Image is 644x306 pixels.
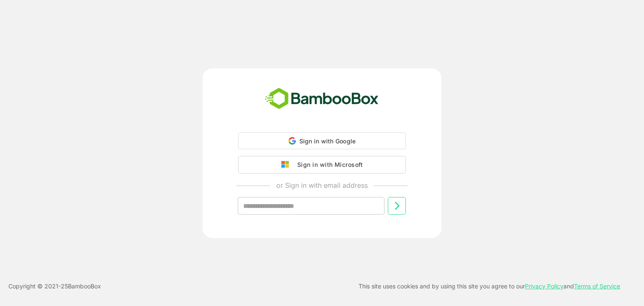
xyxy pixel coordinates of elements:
[238,156,406,174] button: Sign in with Microsoft
[276,180,368,190] p: or Sign in with email address
[574,283,620,290] a: Terms of Service
[8,281,101,291] p: Copyright © 2021- 25 BambooBox
[260,85,383,113] img: bamboobox
[525,283,563,290] a: Privacy Policy
[238,132,406,149] div: Sign in with Google
[358,281,620,291] p: This site uses cookies and by using this site you agree to our and
[281,161,293,169] img: google
[299,137,356,145] span: Sign in with Google
[293,159,363,170] div: Sign in with Microsoft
